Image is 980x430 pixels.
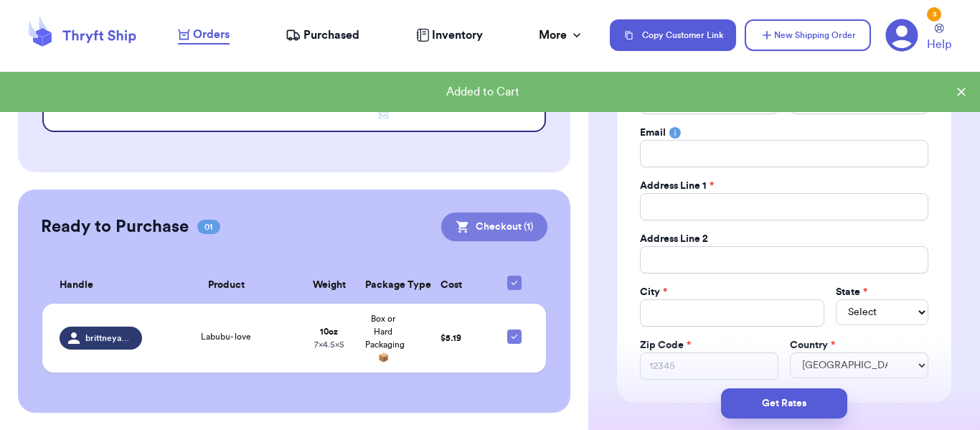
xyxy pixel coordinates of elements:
[314,340,344,349] span: 7 x 4.5 x 5
[303,27,359,44] span: Purchased
[416,27,483,44] a: Inventory
[790,338,835,352] label: Country
[745,19,871,51] button: New Shipping Order
[410,267,491,304] th: Cost
[640,352,778,380] input: 12345
[640,338,691,352] label: Zip Code
[60,278,93,293] span: Handle
[286,27,359,44] a: Purchased
[640,285,667,299] label: City
[151,267,302,304] th: Product
[365,314,405,362] span: Box or Hard Packaging 📦
[85,332,133,344] span: brittneyawalker
[441,212,547,241] button: Checkout (1)
[927,36,951,53] span: Help
[610,19,736,51] button: Copy Customer Link
[11,83,954,101] div: Added to Cart
[640,232,708,246] label: Address Line 2
[440,334,461,342] span: $ 5.19
[320,327,338,336] strong: 10 oz
[201,332,251,341] span: Labubu- love
[197,220,220,234] span: 01
[721,388,847,419] button: Get Rates
[927,7,941,22] div: 3
[357,267,411,304] th: Package Type
[432,27,483,44] span: Inventory
[885,19,918,52] a: 3
[302,267,357,304] th: Weight
[178,26,230,45] a: Orders
[539,27,584,44] div: More
[41,215,189,238] h2: Ready to Purchase
[640,179,714,193] label: Address Line 1
[927,24,951,53] a: Help
[640,126,666,140] label: Email
[193,26,230,43] span: Orders
[836,285,867,299] label: State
